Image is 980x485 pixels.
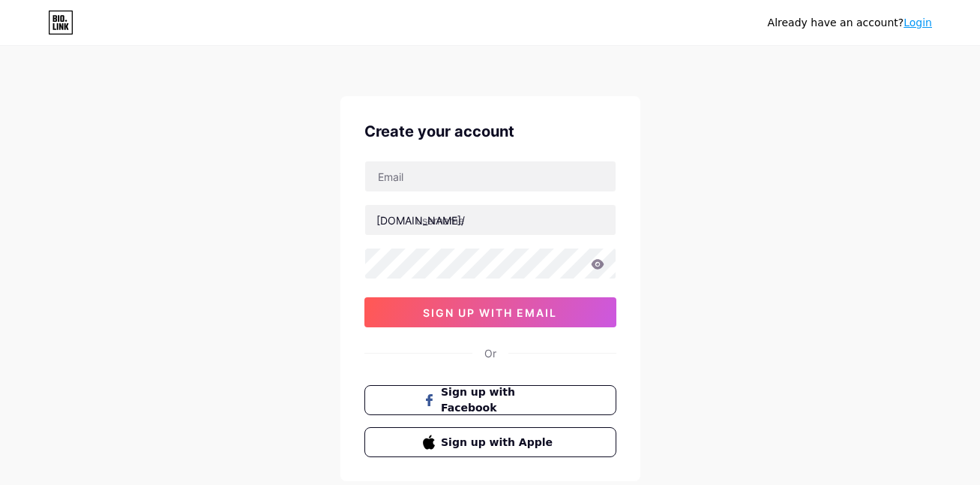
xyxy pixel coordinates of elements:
div: Or [484,345,496,361]
div: Already have an account? [768,15,932,31]
div: [DOMAIN_NAME]/ [376,212,465,228]
button: sign up with email [364,297,616,327]
input: Email [365,161,616,191]
div: Create your account [364,120,616,143]
input: username [365,205,616,235]
a: Login [904,17,932,29]
span: Sign up with Facebook [441,384,557,416]
button: Sign up with Apple [364,427,616,457]
span: sign up with email [423,306,557,319]
button: Sign up with Facebook [364,385,616,415]
span: Sign up with Apple [441,435,557,450]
